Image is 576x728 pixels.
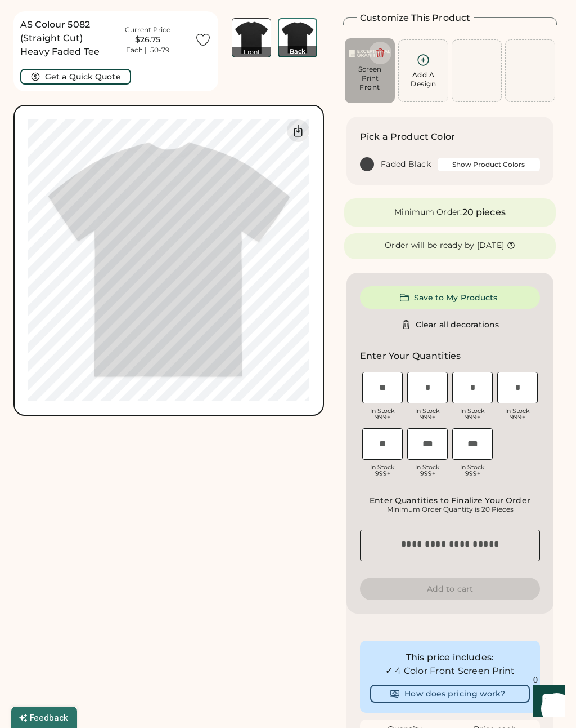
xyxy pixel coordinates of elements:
div: Minimum Order: [394,207,462,218]
div: In Stock 999+ [452,464,493,477]
div: Faded Black [381,159,431,170]
div: Back [278,46,317,57]
button: Save to My Products [360,286,540,309]
div: 20 pieces [462,206,506,219]
div: In Stock 999+ [407,408,448,420]
div: Minimum Order Quantity is 20 Pieces [363,505,537,514]
img: AS Colour 5082 Faded Black Front Thumbnail [232,19,271,57]
div: [DATE] [477,240,505,251]
div: Front [359,83,380,92]
div: Add A Design [411,70,436,88]
div: Download Back Mockup [287,119,309,142]
button: Clear all decorations [360,313,540,336]
div: Each | 50-79 [126,46,169,55]
img: EG-horizontalwhitelogo-10.png [349,43,390,64]
iframe: Front Chat [523,677,571,726]
h2: Enter Your Quantities [360,349,461,363]
h2: Pick a Product Color [360,130,455,144]
div: Enter Quantities to Finalize Your Order [363,496,537,505]
h1: AS Colour 5082 (Straight Cut) Heavy Faded Tee [20,18,101,59]
div: This price includes: [370,651,530,664]
div: In Stock 999+ [452,408,493,420]
div: Screen Print [349,65,390,83]
button: Get a Quick Quote [20,69,131,85]
button: Delete this decoration. [369,42,391,64]
div: In Stock 999+ [497,408,538,420]
button: How does pricing work? [370,685,530,703]
div: In Stock 999+ [362,464,403,477]
div: In Stock 999+ [407,464,448,477]
div: Front [232,47,271,57]
button: Show Product Colors [438,158,540,171]
h2: Customize This Product [360,11,470,25]
div: Order will be ready by [385,240,475,251]
div: Current Price [125,25,170,34]
img: AS Colour 5082 Faded Black Back Thumbnail [279,19,316,56]
div: ✓ 4 Color Front Screen Print [370,664,530,678]
div: $26.75 [98,34,197,46]
div: In Stock 999+ [362,408,403,420]
button: Add to cart [360,578,540,600]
